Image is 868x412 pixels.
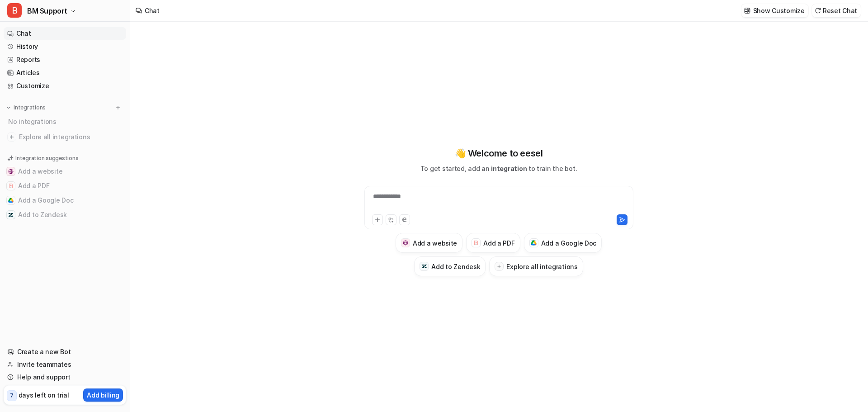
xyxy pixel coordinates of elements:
[524,233,602,253] button: Add a Google DocAdd a Google Doc
[7,133,16,142] img: explore all integrations
[413,238,457,248] h3: Add a website
[431,262,480,271] h3: Add to Zendesk
[812,4,861,17] button: Reset Chat
[744,7,750,14] img: customize
[4,131,126,143] a: Explore all integrations
[741,4,808,17] button: Show Customize
[4,164,126,179] button: Add a websiteAdd a website
[8,169,14,174] img: Add a website
[83,388,123,402] button: Add billing
[396,233,462,253] button: Add a websiteAdd a website
[506,262,577,271] h3: Explore all integrations
[4,208,126,222] button: Add to ZendeskAdd to Zendesk
[8,212,14,218] img: Add to Zendesk
[87,390,119,400] p: Add billing
[414,256,486,276] button: Add to ZendeskAdd to Zendesk
[4,27,126,40] a: Chat
[19,130,123,144] span: Explore all integrations
[8,183,14,189] img: Add a PDF
[5,104,12,111] img: expand menu
[753,6,805,15] p: Show Customize
[7,3,22,18] span: B
[491,165,527,172] span: integration
[27,5,67,17] span: BM Support
[421,264,427,270] img: Add to Zendesk
[4,53,126,66] a: Reports
[541,238,597,248] h3: Add a Google Doc
[145,6,160,15] div: Chat
[115,104,121,111] img: menu_add.svg
[466,233,520,253] button: Add a PDFAdd a PDF
[14,104,46,111] p: Integrations
[4,193,126,208] button: Add a Google DocAdd a Google Doc
[8,198,14,203] img: Add a Google Doc
[455,147,543,160] p: 👋 Welcome to eesel
[4,358,126,371] a: Invite teammates
[4,40,126,53] a: History
[4,179,126,193] button: Add a PDFAdd a PDF
[4,80,126,92] a: Customize
[403,240,409,246] img: Add a website
[531,240,537,246] img: Add a Google Doc
[4,103,48,112] button: Integrations
[15,154,78,162] p: Integration suggestions
[483,238,514,248] h3: Add a PDF
[4,346,126,358] a: Create a new Bot
[473,240,479,246] img: Add a PDF
[5,114,126,129] div: No integrations
[19,390,69,400] p: days left on trial
[420,164,577,173] p: To get started, add an to train the bot.
[489,256,583,276] button: Explore all integrations
[4,66,126,79] a: Articles
[815,7,821,14] img: reset
[10,392,14,400] p: 7
[4,371,126,384] a: Help and support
